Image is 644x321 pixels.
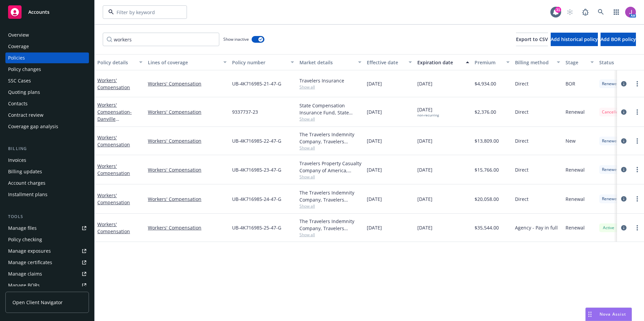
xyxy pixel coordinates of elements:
[8,64,41,75] div: Policy changes
[566,59,586,66] div: Stage
[232,108,258,115] span: 9337737-23
[5,64,89,75] a: Policy changes
[28,9,50,15] span: Accounts
[97,163,130,176] a: Workers' Compensation
[8,257,52,268] div: Manage certificates
[512,54,563,70] button: Billing method
[563,54,597,70] button: Stage
[5,87,89,98] a: Quoting plans
[475,224,499,231] span: $35,544.00
[5,121,89,132] a: Coverage gap analysis
[602,138,619,144] span: Renewed
[602,167,619,173] span: Renewed
[5,155,89,166] a: Invoices
[8,30,29,40] div: Overview
[232,59,287,66] div: Policy number
[367,59,405,66] div: Effective date
[601,33,636,46] button: Add BOR policy
[299,160,361,174] div: Travelers Property Casualty Company of America, Travelers Insurance, Assured Partners
[5,223,89,234] a: Manage files
[5,269,89,279] a: Manage claims
[515,59,553,66] div: Billing method
[114,9,173,16] input: Filter by keyword
[223,36,249,42] span: Show inactive
[475,195,499,203] span: $20,058.00
[8,41,29,52] div: Coverage
[148,224,227,231] a: Workers' Compensation
[516,33,548,46] button: Export to CSV
[8,52,25,63] div: Policies
[367,166,382,173] span: [DATE]
[600,311,626,317] span: Nova Assist
[417,195,432,203] span: [DATE]
[415,54,472,70] button: Expiration date
[8,121,58,132] div: Coverage gap analysis
[232,80,281,87] span: UB-4K716985-21-47-G
[620,224,628,232] a: circleInformation
[5,30,89,40] a: Overview
[299,203,361,209] span: Show all
[232,137,281,144] span: UB-4K716985-22-47-G
[5,98,89,109] a: Contacts
[610,5,623,19] a: Switch app
[515,224,558,231] span: Agency - Pay in full
[8,223,37,234] div: Manage files
[299,116,361,122] span: Show all
[5,145,89,152] div: Billing
[586,308,594,321] div: Drag to move
[297,54,364,70] button: Market details
[148,108,227,115] a: Workers' Compensation
[563,5,577,19] a: Start snowing
[8,155,26,166] div: Invoices
[145,54,229,70] button: Lines of coverage
[367,224,382,231] span: [DATE]
[8,280,40,291] div: Manage BORs
[5,166,89,177] a: Billing updates
[566,108,585,115] span: Renewal
[5,280,89,291] a: Manage BORs
[8,234,42,245] div: Policy checking
[5,257,89,268] a: Manage certificates
[594,5,608,19] a: Search
[8,269,42,279] div: Manage claims
[148,80,227,87] a: Workers' Compensation
[599,59,640,66] div: Status
[5,3,89,22] a: Accounts
[515,80,528,87] span: Direct
[475,108,496,115] span: $2,376.00
[229,54,297,70] button: Policy number
[625,7,636,17] img: photo
[5,234,89,245] a: Policy checking
[633,166,641,174] a: more
[232,166,281,173] span: UB-4K716985-23-47-G
[417,106,439,117] span: [DATE]
[566,166,585,173] span: Renewal
[8,98,28,109] div: Contacts
[417,113,439,117] div: non-recurring
[620,108,628,116] a: circleInformation
[633,80,641,88] a: more
[5,110,89,120] a: Contract review
[299,59,354,66] div: Market details
[5,41,89,52] a: Coverage
[417,166,432,173] span: [DATE]
[299,218,361,232] div: The Travelers Indemnity Company, Travelers Insurance, Assured Partners
[551,33,598,46] button: Add historical policy
[299,174,361,180] span: Show all
[8,178,45,188] div: Account charges
[601,36,636,42] span: Add BOR policy
[5,213,89,220] div: Tools
[620,166,628,174] a: circleInformation
[417,59,462,66] div: Expiration date
[8,166,42,177] div: Billing updates
[515,108,528,115] span: Direct
[602,225,615,231] span: Active
[566,137,576,144] span: New
[566,195,585,203] span: Renewal
[97,102,132,136] a: Workers' Compensation
[620,137,628,145] a: circleInformation
[5,75,89,86] a: SSC Cases
[148,166,227,173] a: Workers' Compensation
[515,195,528,203] span: Direct
[5,246,89,256] a: Manage exposures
